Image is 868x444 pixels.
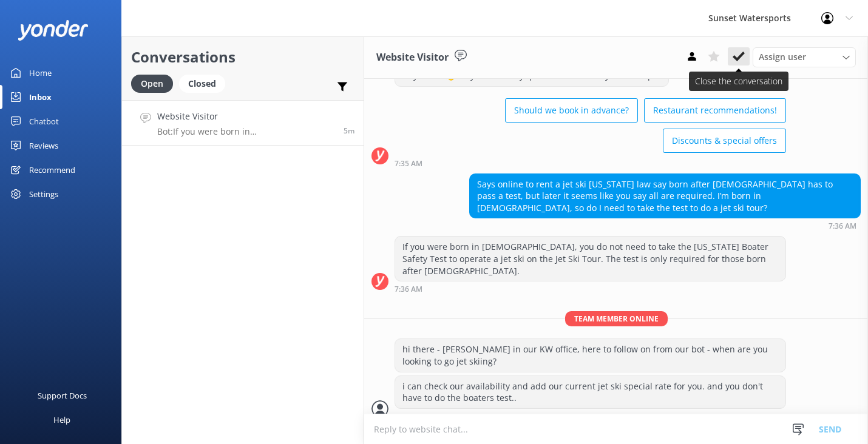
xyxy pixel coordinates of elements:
div: Help [53,408,70,432]
strong: 7:36 AM [395,286,422,293]
h3: Website Visitor [376,50,449,66]
button: Should we book in advance? [505,98,638,123]
h4: Website Visitor [157,110,334,123]
div: If you were born in [DEMOGRAPHIC_DATA], you do not need to take the [US_STATE] Boater Safety Test... [395,237,785,281]
div: Support Docs [38,383,87,408]
a: Website VisitorBot:If you were born in [DEMOGRAPHIC_DATA], you do not need to take the [US_STATE]... [122,100,364,146]
div: Assign User [753,47,856,67]
div: 07:36pm 09-Aug-2025 (UTC -05:00) America/Cancun [469,221,861,230]
strong: 7:36 AM [829,223,856,230]
div: Closed [179,75,225,93]
span: [PERSON_NAME] at Sunset [431,413,524,420]
button: Restaurant recommendations! [644,98,786,123]
div: Inbox [29,85,52,109]
span: Team member online [565,311,668,326]
span: • Unread [529,413,559,420]
strong: 7:35 AM [395,160,422,167]
div: Home [29,61,52,85]
img: yonder-white-logo.png [18,20,88,40]
div: 07:36pm 09-Aug-2025 (UTC -05:00) America/Cancun [395,284,786,293]
div: 07:39pm 09-Aug-2025 (UTC -05:00) America/Cancun [395,412,786,420]
a: Open [131,76,179,90]
div: Reviews [29,133,58,158]
strong: 7:39 AM [395,413,422,420]
span: 07:36pm 09-Aug-2025 (UTC -05:00) America/Cancun [344,126,354,136]
p: Bot: If you were born in [DEMOGRAPHIC_DATA], you do not need to take the [US_STATE] Boater Safety... [157,126,334,137]
div: Chatbot [29,109,59,133]
div: Open [131,75,173,93]
div: i can check our availability and add our current jet ski special rate for you. and you don't have... [395,376,785,408]
span: Assign user [759,50,806,64]
div: Says online to rent a jet ski [US_STATE] law say born after [DEMOGRAPHIC_DATA] has to pass a test... [470,174,860,218]
div: 07:35pm 09-Aug-2025 (UTC -05:00) America/Cancun [395,159,786,167]
div: Settings [29,182,58,206]
div: hi there - [PERSON_NAME] in our KW office, here to follow on from our bot - when are you looking ... [395,339,785,371]
a: Closed [179,76,231,90]
button: Discounts & special offers [663,129,786,153]
h2: Conversations [131,45,354,69]
div: Recommend [29,158,75,182]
